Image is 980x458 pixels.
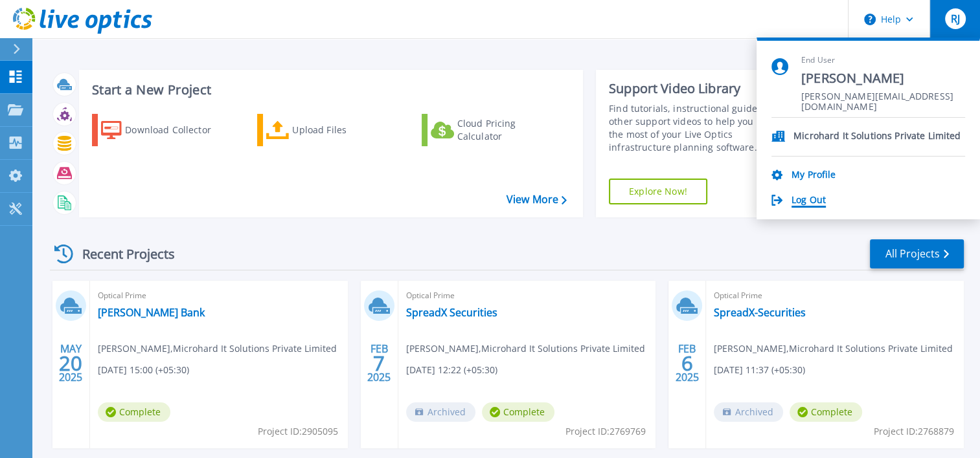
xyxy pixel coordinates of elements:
span: Project ID: 2905095 [258,424,338,439]
div: Recent Projects [50,238,192,270]
a: Download Collector [92,114,236,146]
span: [PERSON_NAME] [801,70,965,87]
span: 6 [681,358,693,369]
a: All Projects [870,239,964,268]
span: Optical Prime [98,289,340,303]
div: MAY 2025 [58,340,83,387]
span: Archived [406,402,475,422]
div: Upload Files [292,117,396,143]
span: Project ID: 2768879 [874,424,954,439]
span: [PERSON_NAME] , Microhard It Solutions Private Limited [406,342,645,356]
span: [DATE] 11:37 (+05:30) [714,363,805,377]
div: FEB 2025 [675,340,700,387]
span: 20 [59,358,82,369]
a: SpreadX Securities [406,306,497,319]
h3: Start a New Project [92,83,566,97]
p: Microhard It Solutions Private Limited [793,131,961,143]
div: Download Collector [125,117,229,143]
span: Archived [714,402,783,422]
div: FEB 2025 [367,340,391,387]
span: Complete [98,402,170,422]
span: RJ [950,14,959,24]
span: [DATE] 12:22 (+05:30) [406,363,497,377]
div: Cloud Pricing Calculator [457,117,561,143]
span: [PERSON_NAME] , Microhard It Solutions Private Limited [98,342,337,356]
a: Explore Now! [609,179,707,204]
div: Support Video Library [609,80,793,97]
span: Complete [482,402,554,422]
a: View More [507,193,567,206]
span: Optical Prime [406,289,648,303]
span: Optical Prime [714,289,956,303]
span: [PERSON_NAME][EMAIL_ADDRESS][DOMAIN_NAME] [801,91,965,104]
a: Cloud Pricing Calculator [422,114,566,146]
span: Complete [790,402,862,422]
span: Project ID: 2769769 [565,424,646,439]
div: Find tutorials, instructional guides and other support videos to help you make the most of your L... [609,102,793,154]
a: My Profile [792,169,836,182]
span: [DATE] 15:00 (+05:30) [98,363,189,377]
a: Log Out [792,195,826,207]
span: 7 [373,358,385,369]
span: End User [801,55,965,66]
span: [PERSON_NAME] , Microhard It Solutions Private Limited [714,342,953,356]
a: SpreadX-Securities [714,306,806,319]
a: Upload Files [257,114,402,146]
a: [PERSON_NAME] Bank [98,306,205,319]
